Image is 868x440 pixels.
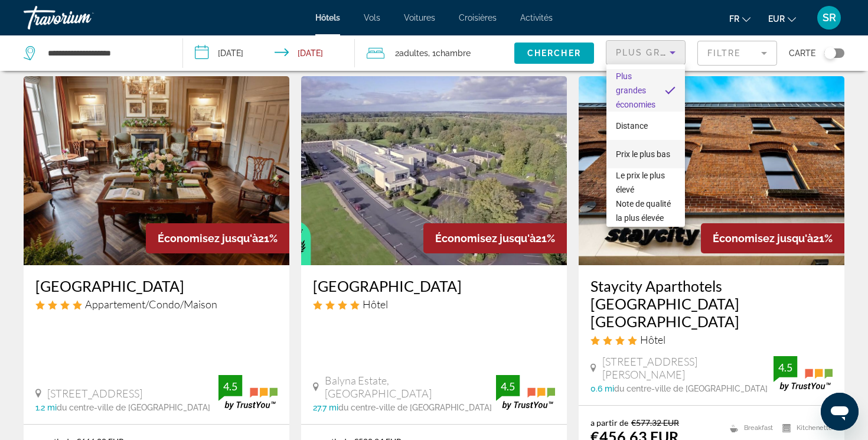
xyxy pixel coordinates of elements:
iframe: Bouton de lancement de la fenêtre de messagerie [821,393,859,431]
span: Plus grandes économies [616,71,655,109]
span: Le prix le plus élevé [616,171,665,194]
span: Note de qualité la plus élevée [616,199,671,223]
div: Sort by [606,64,685,227]
span: Distance [616,121,648,131]
span: Prix le plus bas [616,149,670,159]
